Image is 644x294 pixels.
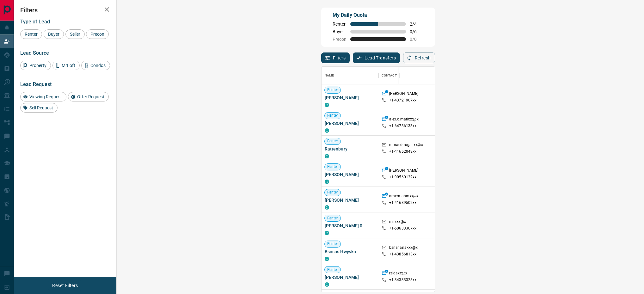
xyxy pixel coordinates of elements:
[325,197,375,203] span: [PERSON_NAME]
[325,95,375,101] span: [PERSON_NAME]
[333,21,347,27] span: Renter
[68,92,109,101] div: Offer Request
[333,11,424,19] p: My Daily Quota
[325,180,329,184] div: condos.ca
[20,6,110,14] h2: Filters
[321,52,350,63] button: Filters
[27,105,55,110] span: Sell Request
[46,32,62,37] span: Buyer
[325,164,341,169] span: Renter
[325,216,341,221] span: Renter
[20,81,52,87] span: Lead Request
[389,168,419,175] p: [PERSON_NAME]
[325,257,329,261] div: condos.ca
[52,61,80,70] div: MrLoft
[410,29,424,34] span: 0 / 6
[325,190,341,195] span: Renter
[353,52,400,63] button: Lead Transfers
[403,52,435,63] button: Refresh
[325,103,329,107] div: condos.ca
[389,200,417,205] p: +1- 41689502xx
[325,223,375,229] span: [PERSON_NAME] 0
[325,154,329,158] div: condos.ca
[389,226,417,231] p: +1- 50633307xx
[20,103,58,113] div: Sell Request
[59,63,77,68] span: MrLoft
[389,149,417,154] p: +1- 41652043xx
[389,175,417,180] p: +1- 90560132xx
[325,146,375,152] span: Rattenbury
[325,138,341,144] span: Renter
[81,61,110,70] div: Condos
[20,61,51,70] div: Property
[325,120,375,126] span: [PERSON_NAME]
[325,128,329,133] div: condos.ca
[389,252,417,257] p: +1- 43856813xx
[325,205,329,210] div: condos.ca
[22,32,40,37] span: Renter
[389,91,419,98] p: [PERSON_NAME]
[333,37,347,42] span: Precon
[325,231,329,235] div: condos.ca
[325,248,375,255] span: Bsnsns Hwjwkn
[389,123,417,129] p: +1- 64786133xx
[65,29,85,39] div: Seller
[27,94,64,99] span: Viewing Request
[68,32,83,37] span: Seller
[389,117,419,123] p: alex.c.markxx@x
[389,98,417,103] p: +1- 43721907xx
[382,67,397,84] div: Contact
[325,87,341,93] span: Renter
[389,271,407,277] p: rzidaxx@x
[389,193,419,200] p: amxra.ahmxx@x
[88,63,108,68] span: Condos
[410,37,424,42] span: 0 / 0
[410,21,424,27] span: 2 / 4
[322,67,378,84] div: Name
[20,50,49,56] span: Lead Source
[20,19,50,25] span: Type of Lead
[20,92,66,101] div: Viewing Request
[44,29,64,39] div: Buyer
[325,274,375,280] span: [PERSON_NAME]
[325,171,375,178] span: [PERSON_NAME]
[88,32,107,37] span: Precon
[20,29,42,39] div: Renter
[325,67,334,84] div: Name
[325,282,329,287] div: condos.ca
[325,241,341,247] span: Renter
[75,94,107,99] span: Offer Request
[389,219,406,226] p: ninzxx@x
[48,280,82,291] button: Reset Filters
[86,29,109,39] div: Precon
[389,277,417,283] p: +1- 34333328xx
[333,29,347,34] span: Buyer
[325,267,341,273] span: Renter
[325,113,341,118] span: Renter
[27,63,49,68] span: Property
[389,245,418,252] p: bsnsnanakxx@x
[389,142,423,149] p: mmacdougallxx@x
